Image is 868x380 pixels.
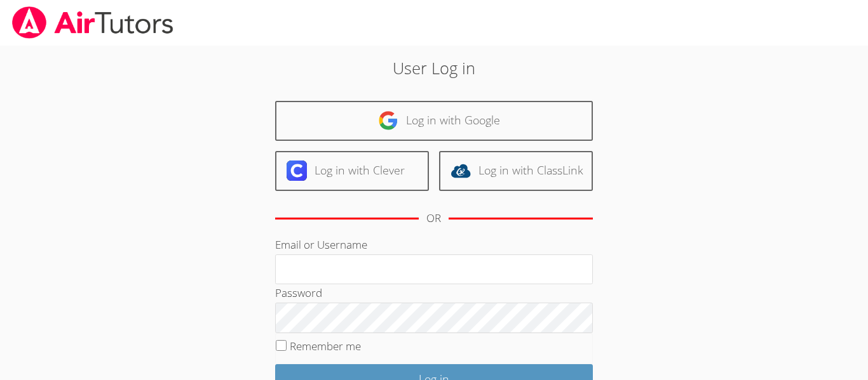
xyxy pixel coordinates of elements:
h2: User Log in [200,56,668,80]
a: Log in with Clever [275,151,429,191]
img: classlink-logo-d6bb404cc1216ec64c9a2012d9dc4662098be43eaf13dc465df04b49fa7ab582.svg [451,161,471,181]
label: Password [275,285,322,300]
img: airtutors_banner-c4298cdbf04f3fff15de1276eac7730deb9818008684d7c2e4769d2f7ddbe033.png [11,6,175,39]
label: Email or Username [275,237,367,252]
img: google-logo-50288ca7cdecda66e5e0955fdab243c47b7ad437acaf1139b6f446037453330a.svg [378,110,398,131]
div: OR [426,209,441,228]
a: Log in with Google [275,101,593,141]
a: Log in with ClassLink [439,151,593,191]
label: Remember me [290,339,361,353]
img: clever-logo-6eab21bc6e7a338710f1a6ff85c0baf02591cd810cc4098c63d3a4b26e2feb20.svg [287,161,307,181]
